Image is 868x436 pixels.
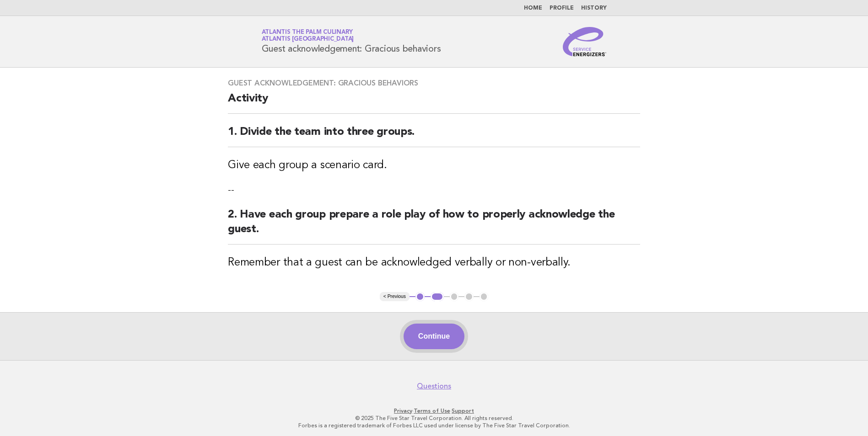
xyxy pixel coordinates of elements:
button: Continue [404,324,464,349]
p: -- [228,184,640,197]
h3: Guest acknowledgement: Gracious behaviors [228,79,640,88]
span: Atlantis [GEOGRAPHIC_DATA] [262,37,354,43]
a: Questions [417,382,451,391]
button: 2 [431,292,444,301]
a: Terms of Use [414,408,450,414]
a: Atlantis The Palm CulinaryAtlantis [GEOGRAPHIC_DATA] [262,29,354,42]
p: © 2025 The Five Star Travel Corporation. All rights reserved. [154,415,714,422]
a: Home [524,5,542,11]
a: Profile [550,5,574,11]
h3: Give each group a scenario card. [228,158,640,173]
h1: Guest acknowledgement: Gracious behaviors [262,30,441,53]
h2: Activity [228,91,640,114]
p: · · [154,407,714,415]
h2: 1. Divide the team into three groups. [228,125,640,147]
h2: 2. Have each group prepare a role play of how to properly acknowledge the guest. [228,207,640,245]
a: History [581,5,607,11]
a: Support [452,408,474,414]
p: Forbes is a registered trademark of Forbes LLC used under license by The Five Star Travel Corpora... [154,422,714,429]
button: < Previous [380,292,410,301]
h3: Remember that a guest can be acknowledged verbally or non-verbally. [228,255,640,270]
button: 1 [415,292,425,301]
img: Service Energizers [563,27,607,56]
a: Privacy [394,408,412,414]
